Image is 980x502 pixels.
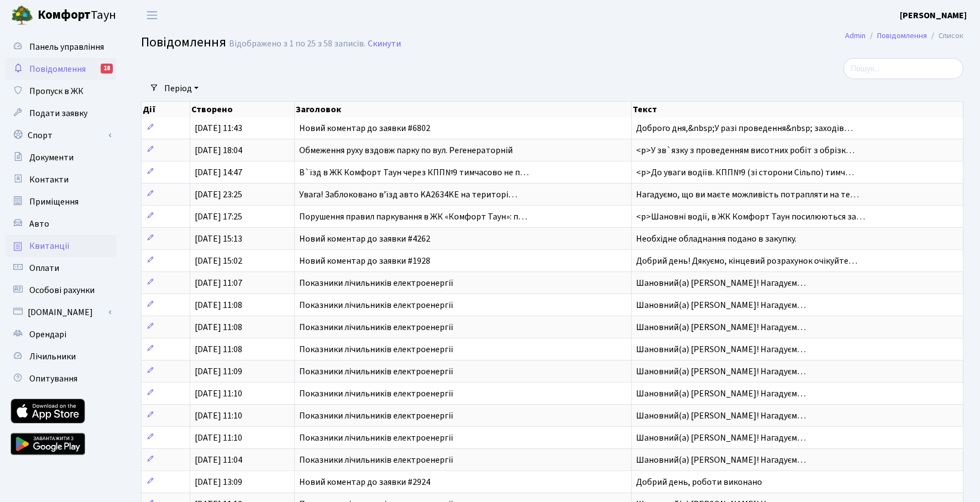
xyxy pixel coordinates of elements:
span: [DATE] 11:43 [195,122,242,134]
span: Шановний(а) [PERSON_NAME]! Нагадуєм… [636,321,806,333]
span: Показники лічильників електроенергії [299,277,453,289]
span: Оплати [29,262,59,274]
span: <p>Шановні водії, в ЖК Комфорт Таун посилюються за… [636,211,865,223]
span: Панель управління [29,41,104,53]
b: [PERSON_NAME] [900,9,967,22]
span: [DATE] 15:13 [195,233,242,245]
span: [DATE] 11:08 [195,343,242,355]
span: Шановний(а) [PERSON_NAME]! Нагадуєм… [636,410,806,422]
a: Приміщення [6,191,116,213]
span: [DATE] 15:02 [195,255,242,267]
span: Приміщення [29,196,79,208]
a: Admin [845,30,866,41]
span: Порушення правил паркування в ЖК «Комфорт Таун»: п… [299,211,527,223]
th: Заголовок [295,102,632,117]
span: [DATE] 11:10 [195,410,242,422]
span: Авто [29,218,49,230]
a: Спорт [6,124,116,147]
a: Пропуск в ЖК [6,80,116,102]
a: Панель управління [6,36,116,58]
span: Новий коментар до заявки #1928 [299,255,430,267]
span: <p>До уваги водіїв. КПП№9 (зі сторони Сільпо) тимч… [636,166,854,179]
span: Шановний(а) [PERSON_NAME]! Нагадуєм… [636,299,806,311]
a: Опитування [6,368,116,390]
span: Повідомлення [29,63,86,75]
div: 18 [101,64,113,74]
div: Відображено з 1 по 25 з 58 записів. [229,39,366,49]
span: Показники лічильників електроенергії [299,454,453,466]
a: Повідомлення [877,30,927,41]
a: Авто [6,213,116,235]
span: [DATE] 11:04 [195,454,242,466]
span: Показники лічильників електроенергії [299,365,453,378]
span: В`їзд в ЖК Комфорт Таун через КПП№9 тимчасово не п… [299,166,529,179]
span: [DATE] 23:25 [195,189,242,201]
span: Доброго дня,&nbsp;У разі проведення&nbsp; заходів… [636,122,853,134]
th: Дії [142,102,190,117]
a: Квитанції [6,235,116,257]
a: Контакти [6,169,116,191]
span: Документи [29,151,74,164]
span: Увага! Заблоковано вʼїзд авто KA2634KE на територі… [299,189,517,201]
span: Шановний(а) [PERSON_NAME]! Нагадуєм… [636,343,806,355]
a: Лічильники [6,346,116,368]
span: Пропуск в ЖК [29,85,84,97]
span: Шановний(а) [PERSON_NAME]! Нагадуєм… [636,432,806,444]
span: [DATE] 14:47 [195,166,242,179]
a: Скинути [368,39,401,49]
span: Показники лічильників електроенергії [299,343,453,355]
b: Комфорт [38,6,91,24]
span: Добрий день, роботи виконано [636,476,762,488]
span: Обмеження руху вздовж парку по вул. Регенераторній [299,144,513,156]
span: [DATE] 13:09 [195,476,242,488]
span: [DATE] 11:07 [195,277,242,289]
a: Період [160,79,203,98]
span: Таун [38,6,116,25]
span: Показники лічильників електроенергії [299,299,453,311]
a: Подати заявку [6,102,116,124]
span: Орендарі [29,328,66,341]
span: Новий коментар до заявки #4262 [299,233,430,245]
a: [PERSON_NAME] [900,9,967,22]
input: Пошук... [843,58,963,79]
span: Нагадуємо, що ви маєте можливість потрапляти на те… [636,189,859,201]
a: [DOMAIN_NAME] [6,301,116,323]
span: [DATE] 11:10 [195,432,242,444]
span: Особові рахунки [29,284,95,296]
span: Шановний(а) [PERSON_NAME]! Нагадуєм… [636,277,806,289]
a: Особові рахунки [6,279,116,301]
span: [DATE] 18:04 [195,144,242,156]
th: Текст [632,102,963,117]
span: Показники лічильників електроенергії [299,410,453,422]
span: [DATE] 11:08 [195,321,242,333]
span: Шановний(а) [PERSON_NAME]! Нагадуєм… [636,388,806,400]
span: Показники лічильників електроенергії [299,432,453,444]
span: [DATE] 11:08 [195,299,242,311]
span: Показники лічильників електроенергії [299,388,453,400]
a: Орендарі [6,323,116,346]
span: Показники лічильників електроенергії [299,321,453,333]
span: Новий коментар до заявки #6802 [299,122,430,134]
span: Шановний(а) [PERSON_NAME]! Нагадуєм… [636,454,806,466]
span: Контакти [29,174,69,186]
span: Опитування [29,373,77,385]
span: <p>У зв`язку з проведенням висотних робіт з обрізк… [636,144,854,156]
span: [DATE] 11:10 [195,388,242,400]
span: Новий коментар до заявки #2924 [299,476,430,488]
button: Переключити навігацію [138,6,166,24]
span: [DATE] 11:09 [195,365,242,378]
span: Лічильники [29,351,76,363]
span: Шановний(а) [PERSON_NAME]! Нагадуєм… [636,365,806,378]
a: Оплати [6,257,116,279]
span: Повідомлення [141,33,226,52]
li: Список [927,30,963,42]
nav: breadcrumb [828,24,980,48]
span: Квитанції [29,240,70,252]
span: Добрий день! Дякуємо, кінцевий розрахунок очікуйте… [636,255,857,267]
th: Створено [190,102,295,117]
a: Документи [6,147,116,169]
span: Необхідне обладнання подано в закупку. [636,233,796,245]
a: Повідомлення18 [6,58,116,80]
span: [DATE] 17:25 [195,211,242,223]
span: Подати заявку [29,107,87,119]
